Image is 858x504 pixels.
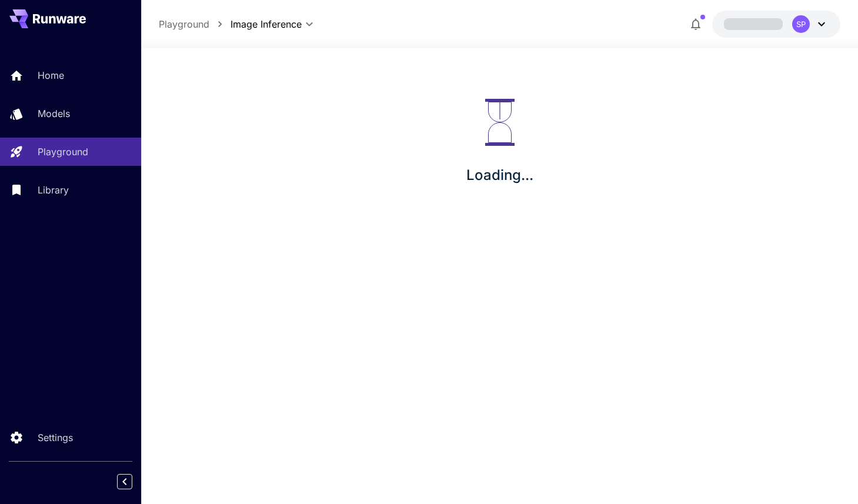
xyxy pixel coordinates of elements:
p: Library [38,183,69,197]
nav: breadcrumb [159,17,231,31]
a: Playground [159,17,209,31]
div: SP [792,15,810,33]
div: Collapse sidebar [126,471,141,492]
p: Home [38,68,64,82]
button: Collapse sidebar [117,474,132,489]
p: Models [38,106,70,121]
span: Image Inference [231,17,302,31]
p: Loading... [466,165,533,186]
p: Settings [38,430,73,445]
p: Playground [38,145,88,159]
button: SP [712,11,840,38]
